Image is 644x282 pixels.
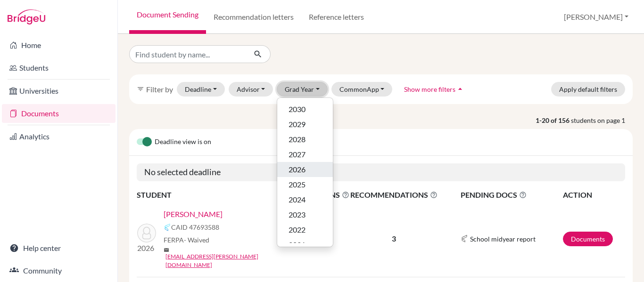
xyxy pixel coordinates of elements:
span: 2029 [289,119,305,130]
strong: 1-20 of 156 [536,115,571,125]
a: Documents [2,104,116,123]
th: STUDENT [137,189,286,201]
button: Advisor [229,82,273,97]
button: 2026 [277,162,333,177]
span: PENDING DOCS [461,189,562,201]
a: Home [2,36,116,55]
span: Filter by [146,85,173,94]
img: Common App logo [164,224,171,231]
h5: No selected deadline [137,163,625,181]
i: arrow_drop_up [455,84,465,94]
img: Common App logo [461,235,468,242]
button: 2021 [277,237,333,252]
img: Bridge-U [8,9,45,24]
span: FERPA [164,235,209,245]
a: [EMAIL_ADDRESS][PERSON_NAME][DOMAIN_NAME] [165,252,292,269]
span: RECOMMENDATIONS [350,189,438,201]
button: Grad Year [277,82,328,97]
button: CommonApp [331,82,393,97]
span: 2023 [289,209,305,220]
span: - Waived [184,236,209,244]
span: students on page 1 [571,115,633,125]
a: Documents [563,232,613,246]
div: Grad Year [277,97,333,247]
span: Deadline view is on [155,137,211,148]
button: 2024 [277,192,333,207]
a: Community [2,261,116,280]
button: 2025 [277,177,333,192]
th: ACTION [562,189,625,201]
a: Analytics [2,127,116,146]
span: mail [164,247,169,253]
img: de Castro, Guilherme [137,224,156,242]
p: 3 [350,233,438,244]
button: 2028 [277,132,333,147]
a: [PERSON_NAME] [164,209,223,220]
span: 2022 [289,224,305,235]
button: 2027 [277,147,333,162]
button: 2030 [277,102,333,117]
i: filter_list [137,85,144,93]
button: 2029 [277,117,333,132]
span: 2028 [289,134,305,145]
p: 2026 [137,242,156,254]
span: School midyear report [470,234,536,244]
button: 2023 [277,207,333,222]
span: 2026 [289,164,305,175]
span: 2025 [289,179,305,190]
span: Show more filters [404,85,455,93]
button: Apply default filters [551,82,625,97]
a: Help center [2,239,116,258]
button: [PERSON_NAME] [560,8,633,26]
input: Find student by name... [129,45,246,63]
button: Show more filtersarrow_drop_up [396,82,473,97]
span: 2027 [289,149,305,160]
button: Deadline [177,82,225,97]
span: CAID 47693588 [171,222,219,232]
span: 2024 [289,194,305,205]
a: Students [2,58,116,77]
span: 2021 [289,239,305,250]
a: Universities [2,81,116,100]
button: 2022 [277,222,333,237]
span: 2030 [289,104,305,115]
